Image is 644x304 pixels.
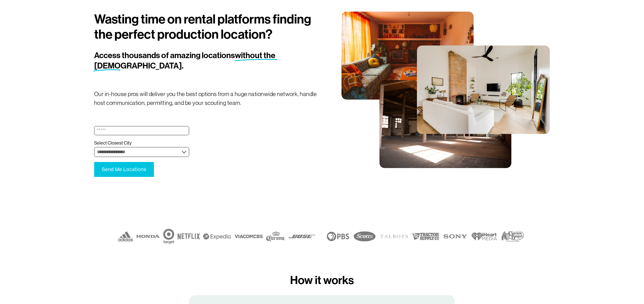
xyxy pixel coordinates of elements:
span: Send Me Locations [102,167,146,172]
button: Send Me LocationsSend Me Locations [94,162,154,177]
span: Select Closest City [94,140,132,146]
p: Our in-house pros will deliver you the best options from a huge nationwide network, handle host c... [94,90,322,107]
h2: Access thousands of amazing locations [94,51,284,71]
select: Select Closest City [94,147,189,157]
h1: Wasting time on rental platforms finding the perfect production location? [94,12,322,42]
span: without the [DEMOGRAPHIC_DATA]. [94,51,277,71]
h3: How it works [227,273,417,287]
